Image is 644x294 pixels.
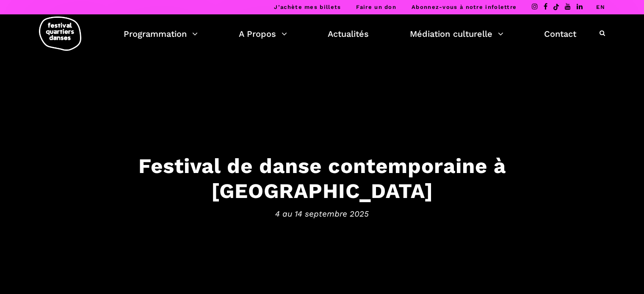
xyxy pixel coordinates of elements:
a: A Propos [239,27,287,41]
a: EN [596,4,605,10]
h3: Festival de danse contemporaine à [GEOGRAPHIC_DATA] [60,154,585,203]
a: Faire un don [356,4,396,10]
a: Médiation culturelle [410,27,503,41]
a: Contact [544,27,576,41]
a: Abonnez-vous à notre infolettre [412,4,517,10]
a: J’achète mes billets [274,4,341,10]
a: Programmation [124,27,198,41]
a: Actualités [328,27,369,41]
span: 4 au 14 septembre 2025 [60,207,585,220]
img: logo-fqd-med [39,16,81,51]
